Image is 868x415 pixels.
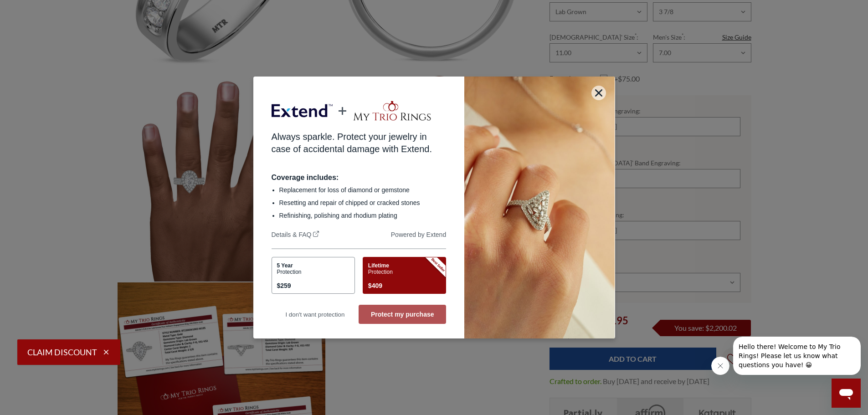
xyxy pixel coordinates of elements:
[279,198,447,207] li: Resetting and repair of chipped or cracked stones
[272,174,447,182] div: Coverage includes:
[352,100,432,122] img: merchant logo
[368,269,393,275] span: Protection
[272,305,359,324] button: I don't want protection
[272,257,355,294] button: 5 YearProtection$259
[272,97,333,124] img: Extend logo
[391,231,446,240] div: Powered by Extend
[832,379,861,408] iframe: Button to launch messaging window
[272,132,432,154] span: Always sparkle. Protect your jewelry in case of accidental damage with Extend.
[733,337,861,375] iframe: Message from company
[368,280,382,291] span: $409
[359,305,446,324] button: Protect my purchase
[711,357,729,375] iframe: Close message
[279,211,447,220] li: Refinishing, polishing and rhodium plating
[17,339,120,365] button: Claim Discount
[277,280,291,291] span: $259
[431,257,446,273] tspan: Best Seller
[368,262,389,269] span: Lifetime
[277,262,293,269] span: 5 Year
[363,257,446,294] button: Best SellerLifetimeProtection$409
[277,269,302,275] span: Protection
[272,231,319,240] a: Details & FAQ
[279,185,447,195] li: Replacement for loss of diamond or gemstone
